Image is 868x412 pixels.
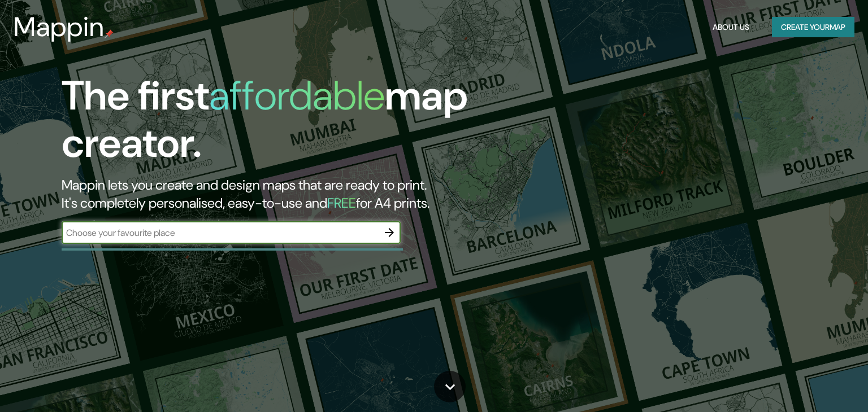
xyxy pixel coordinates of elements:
[209,69,385,122] h1: affordable
[772,17,854,38] button: Create yourmap
[62,72,496,176] h1: The first map creator.
[708,17,754,38] button: About Us
[327,194,356,212] h5: FREE
[14,11,105,43] h3: Mappin
[62,176,496,212] h2: Mappin lets you create and design maps that are ready to print. It's completely personalised, eas...
[105,29,114,38] img: mappin-pin
[62,226,378,239] input: Choose your favourite place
